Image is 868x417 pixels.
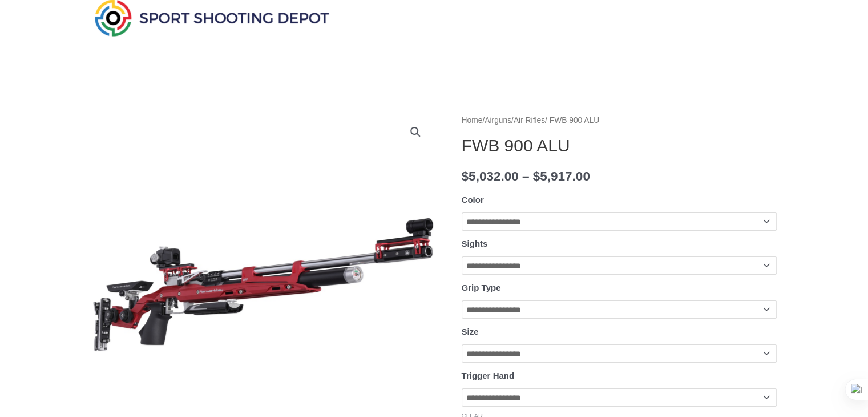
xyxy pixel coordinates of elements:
[462,371,515,380] label: Trigger Hand
[405,122,426,142] a: View full-screen image gallery
[485,116,511,125] a: Airguns
[462,239,488,248] label: Sights
[522,169,530,183] span: –
[514,116,545,125] a: Air Rifles
[462,327,479,336] label: Size
[462,195,484,205] label: Color
[462,135,777,156] h1: FWB 900 ALU
[462,116,483,125] a: Home
[462,113,777,128] nav: Breadcrumb
[533,169,590,183] bdi: 5,917.00
[533,169,540,183] span: $
[462,169,519,183] bdi: 5,032.00
[462,283,501,292] label: Grip Type
[462,169,469,183] span: $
